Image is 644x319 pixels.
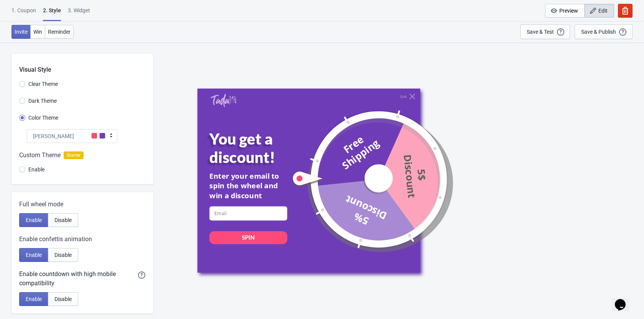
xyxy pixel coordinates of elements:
div: Quit [400,94,406,98]
span: Enable [26,217,42,223]
span: Preview [559,8,578,14]
span: Reminder [48,29,71,35]
div: 2 . Style [43,7,61,21]
a: Tada Shopify App - Exit Intent, Spin to Win Popups, Newsletter Discount Gift Game [210,94,237,108]
button: Enable [19,213,48,227]
div: SPIN [242,233,255,242]
input: Email [209,206,287,220]
button: Enable [19,248,48,262]
button: Reminder [45,25,74,39]
span: Color Theme [28,114,58,122]
div: Enable countdown with high mobile compatibility [19,270,138,288]
span: Custom Theme [19,151,61,160]
div: You get a discount! [209,129,303,166]
span: [PERSON_NAME] [33,132,74,140]
span: Invite [15,29,28,35]
button: Enable [19,292,48,306]
button: Save & Publish [575,25,632,39]
span: Dark Theme [28,97,57,105]
span: Clear Theme [28,80,58,88]
button: Invite [11,25,31,39]
span: Enable confettis animation [19,235,92,244]
span: Enable [26,252,42,258]
button: Disable [48,213,78,227]
span: Enable [26,296,42,302]
span: Disable [54,296,72,302]
div: 1. Coupon [11,7,36,20]
button: Win [30,25,45,39]
button: Edit [584,4,614,18]
img: Tada Shopify App - Exit Intent, Spin to Win Popups, Newsletter Discount Gift Game [210,94,237,107]
span: Full wheel mode [19,200,63,209]
iframe: chat widget [612,288,636,311]
div: Visual Style [19,54,153,74]
button: Save & Test [520,25,570,39]
span: Enable [28,166,44,173]
div: Save & Test [527,29,554,35]
span: Win [33,29,42,35]
div: 3. Widget [68,7,90,20]
span: Disable [54,252,72,258]
div: Save & Publish [581,29,616,35]
button: Preview [545,4,585,18]
button: Disable [48,292,78,306]
span: Edit [598,8,608,14]
span: Starter [64,151,84,159]
div: Enter your email to spin the wheel and win a discount [209,171,287,200]
button: Disable [48,248,78,262]
span: Disable [54,217,72,223]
